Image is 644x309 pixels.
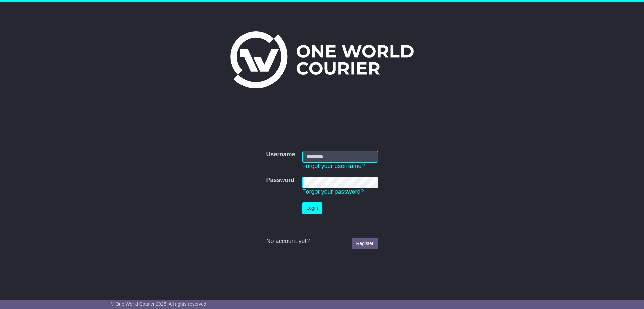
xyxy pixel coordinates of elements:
span: © One World Courier 2025. All rights reserved. [111,301,208,307]
label: Password [266,177,294,184]
label: Username [266,151,295,158]
button: Login [302,202,322,214]
div: No account yet? [266,238,378,245]
a: Register [352,238,378,249]
a: Forgot your username? [302,163,365,169]
img: One World [230,31,414,88]
a: Forgot your password? [302,188,364,195]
